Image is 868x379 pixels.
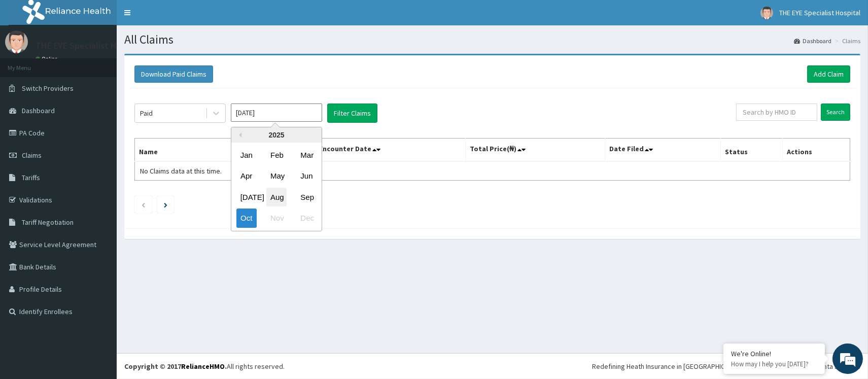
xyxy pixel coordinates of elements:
[736,104,817,121] input: Search by HMO ID
[266,188,287,206] div: Choose August 2025
[236,167,257,186] div: Choose April 2025
[783,139,850,162] th: Actions
[140,108,153,118] div: Paid
[731,360,817,368] p: How may I help you today?
[22,218,74,227] span: Tariff Negotiation
[181,362,225,371] a: RelianceHMO
[236,132,241,137] button: Previous Year
[5,30,28,53] img: User Image
[720,139,783,162] th: Status
[19,51,41,76] img: d_794563401_company_1708531726252_794563401
[731,349,817,358] div: We're Online!
[124,33,860,46] h1: All Claims
[236,146,257,164] div: Choose January 2025
[36,41,144,50] p: THE EYE Specialist Hospital
[231,104,322,122] input: Select Month and Year
[807,65,850,83] a: Add Claim
[266,146,287,164] div: Choose February 2025
[794,37,831,45] a: Dashboard
[592,361,860,371] div: Redefining Heath Insurance in [GEOGRAPHIC_DATA] using Telemedicine and Data Science!
[605,139,721,162] th: Date Filed
[22,84,74,93] span: Switch Providers
[236,188,257,206] div: Choose July 2025
[141,200,146,209] a: Previous page
[760,7,773,19] img: User Image
[117,353,868,379] footer: All rights reserved.
[124,362,227,371] strong: Copyright © 2017 .
[135,139,315,162] th: Name
[821,104,850,121] input: Search
[59,121,140,223] span: We're online!
[231,145,322,229] div: month 2025-10
[832,37,860,45] li: Claims
[22,151,42,160] span: Claims
[22,106,55,115] span: Dashboard
[266,167,287,186] div: Choose May 2025
[164,200,167,209] a: Next page
[466,139,605,162] th: Total Price(₦)
[36,55,60,62] a: Online
[140,166,222,176] span: No Claims data at this time.
[236,209,257,228] div: Choose October 2025
[327,104,377,123] button: Filter Claims
[296,167,317,186] div: Choose June 2025
[134,65,213,83] button: Download Paid Claims
[53,57,170,70] div: Chat with us now
[296,146,317,164] div: Choose March 2025
[779,8,860,17] span: THE EYE Specialist Hospital
[166,5,191,29] div: Minimize live chat window
[315,139,466,162] th: Encounter Date
[22,173,40,182] span: Tariffs
[296,188,317,206] div: Choose September 2025
[231,127,322,143] div: 2025
[5,263,193,298] textarea: Type your message and hit 'Enter'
